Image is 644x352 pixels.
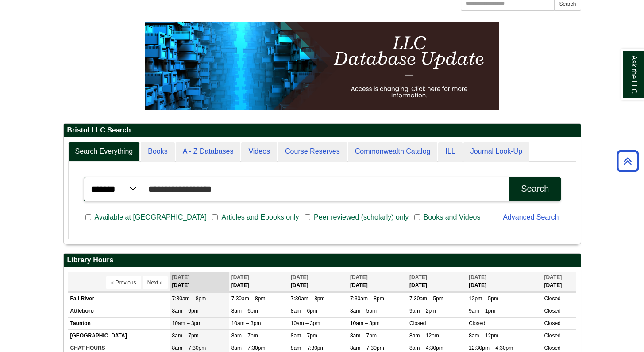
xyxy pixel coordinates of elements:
[350,295,384,302] span: 7:30am – 8pm
[68,292,170,305] td: Fall River
[170,272,229,291] th: [DATE]
[291,295,325,302] span: 7:30am – 8pm
[544,308,560,314] span: Closed
[172,308,199,314] span: 8am – 6pm
[68,142,140,162] a: Search Everything
[503,213,559,221] a: Advanced Search
[469,345,513,351] span: 12:30pm – 4:30pm
[218,212,302,223] span: Articles and Ebooks only
[291,345,325,351] span: 8am – 7:30pm
[469,308,495,314] span: 9am – 1pm
[350,308,377,314] span: 8am – 5pm
[350,274,368,280] span: [DATE]
[291,308,317,314] span: 8am – 6pm
[68,330,170,342] td: [GEOGRAPHIC_DATA]
[409,320,426,326] span: Closed
[106,276,141,289] button: « Previous
[350,345,384,351] span: 8am – 7:30pm
[613,155,642,167] a: Back to Top
[231,345,266,351] span: 8am – 7:30pm
[467,272,542,291] th: [DATE]
[463,142,529,162] a: Journal Look-Up
[409,333,439,339] span: 8am – 12pm
[469,295,498,302] span: 12pm – 5pm
[409,274,427,280] span: [DATE]
[521,184,549,194] div: Search
[64,124,581,137] h2: Bristol LLC Search
[143,276,168,289] button: Next »
[407,272,467,291] th: [DATE]
[231,274,249,280] span: [DATE]
[289,272,348,291] th: [DATE]
[348,142,438,162] a: Commonwealth Catalog
[231,320,261,326] span: 10am – 3pm
[414,213,420,221] input: Books and Videos
[172,295,206,302] span: 7:30am – 8pm
[172,333,199,339] span: 8am – 7pm
[305,213,310,221] input: Peer reviewed (scholarly) only
[172,345,206,351] span: 8am – 7:30pm
[278,142,347,162] a: Course Reserves
[291,274,309,280] span: [DATE]
[291,320,320,326] span: 10am – 3pm
[145,22,499,110] img: HTML tutorial
[68,318,170,330] td: Taunton
[231,295,266,302] span: 7:30am – 8pm
[509,177,560,201] button: Search
[229,272,289,291] th: [DATE]
[172,274,190,280] span: [DATE]
[68,305,170,317] td: Attleboro
[409,308,436,314] span: 9am – 2pm
[542,272,576,291] th: [DATE]
[420,212,484,223] span: Books and Videos
[544,345,560,351] span: Closed
[469,333,498,339] span: 8am – 12pm
[231,308,258,314] span: 8am – 6pm
[176,142,241,162] a: A - Z Databases
[231,333,258,339] span: 8am – 7pm
[212,213,218,221] input: Articles and Ebooks only
[141,142,174,162] a: Books
[544,320,560,326] span: Closed
[348,272,407,291] th: [DATE]
[172,320,202,326] span: 10am – 3pm
[350,333,377,339] span: 8am – 7pm
[91,212,210,223] span: Available at [GEOGRAPHIC_DATA]
[310,212,412,223] span: Peer reviewed (scholarly) only
[64,254,581,267] h2: Library Hours
[241,142,277,162] a: Videos
[409,345,443,351] span: 8am – 4:30pm
[544,333,560,339] span: Closed
[409,295,443,302] span: 7:30am – 5pm
[291,333,317,339] span: 8am – 7pm
[350,320,380,326] span: 10am – 3pm
[85,213,91,221] input: Available at [GEOGRAPHIC_DATA]
[469,320,485,326] span: Closed
[544,274,562,280] span: [DATE]
[544,295,560,302] span: Closed
[438,142,462,162] a: ILL
[469,274,486,280] span: [DATE]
